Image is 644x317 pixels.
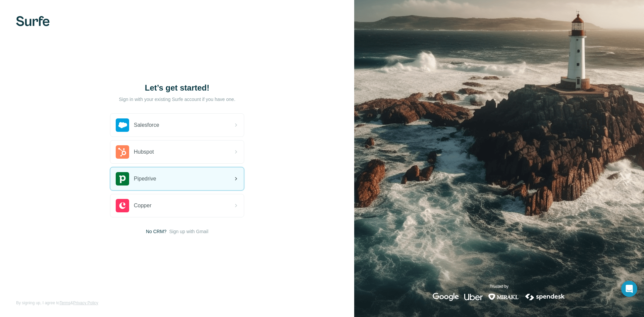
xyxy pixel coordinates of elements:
span: Pipedrive [134,175,156,183]
h1: Let’s get started! [110,83,244,93]
img: hubspot's logo [116,145,129,159]
p: Trusted by [490,283,508,289]
img: uber's logo [464,293,483,301]
a: Privacy Policy [73,301,98,305]
img: google's logo [433,293,459,301]
a: Terms [59,301,70,305]
img: mirakl's logo [488,293,519,301]
span: Copper [134,202,151,210]
img: salesforce's logo [116,118,129,132]
span: Salesforce [134,121,159,129]
p: Sign in with your existing Surfe account if you have one. [119,96,235,103]
button: Sign up with Gmail [169,228,208,235]
img: Surfe's logo [16,16,50,26]
span: No CRM? [146,228,166,235]
img: pipedrive's logo [116,172,129,186]
span: Hubspot [134,148,154,156]
span: By signing up, I agree to & [16,300,98,306]
img: spendesk's logo [524,293,566,301]
img: copper's logo [116,199,129,212]
div: Open Intercom Messenger [621,281,637,297]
